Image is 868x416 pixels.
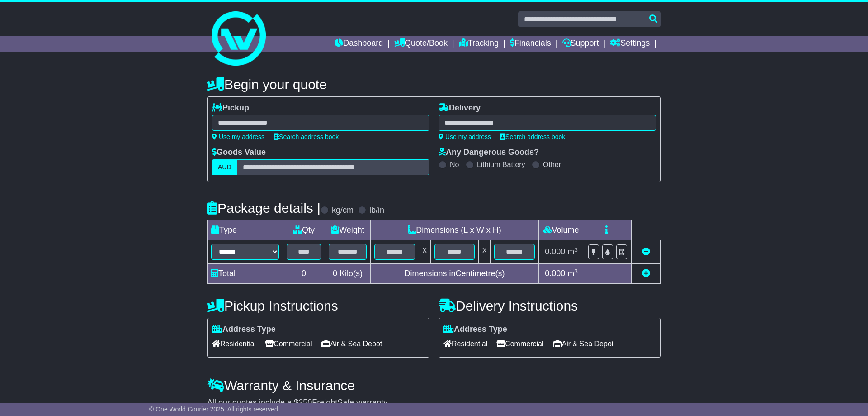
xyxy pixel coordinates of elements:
label: Other [543,160,561,169]
label: Lithium Battery [477,160,525,169]
label: Pickup [212,103,249,113]
td: Dimensions in Centimetre(s) [370,264,538,284]
label: kg/cm [332,206,354,215]
a: Remove this item [642,247,650,256]
td: Dimensions (L x W x H) [370,220,538,240]
h4: Delivery Instructions [439,298,661,313]
span: m [567,247,578,256]
sup: 3 [574,268,578,275]
span: Residential [443,337,487,351]
div: All our quotes include a $ FreightSafe warranty. [207,398,661,408]
h4: Begin your quote [207,77,661,92]
a: Add new item [642,269,650,278]
label: Address Type [212,325,276,335]
label: Any Dangerous Goods? [439,148,539,158]
a: Search address book [274,133,339,140]
td: Weight [325,220,371,240]
td: 0 [283,264,325,284]
h4: Package details | [207,201,321,215]
span: 0.000 [545,269,565,278]
span: 0 [333,269,337,278]
td: Total [208,264,283,284]
td: Volume [538,220,584,240]
a: Search address book [500,133,565,140]
a: Financials [510,36,551,52]
a: Quote/Book [394,36,448,52]
sup: 3 [574,246,578,253]
label: lb/in [369,206,384,215]
a: Use my address [212,133,264,140]
td: Qty [283,220,325,240]
span: Commercial [496,337,543,351]
a: Dashboard [335,36,383,52]
span: Commercial [265,337,312,351]
span: 0.000 [545,247,565,256]
h4: Warranty & Insurance [207,378,661,393]
span: m [567,269,578,278]
label: No [450,160,459,169]
td: x [419,240,430,264]
td: x [479,240,491,264]
span: Residential [212,337,256,351]
a: Use my address [439,133,491,140]
span: © One World Courier 2025. All rights reserved. [149,406,280,413]
label: Goods Value [212,148,266,158]
label: Address Type [443,325,507,335]
span: Air & Sea Depot [553,337,614,351]
a: Settings [610,36,650,52]
td: Type [208,220,283,240]
label: Delivery [439,103,481,113]
a: Tracking [459,36,499,52]
span: Air & Sea Depot [321,337,382,351]
a: Support [562,36,599,52]
span: 250 [298,398,312,407]
label: AUD [212,159,237,175]
h4: Pickup Instructions [207,298,429,313]
td: Kilo(s) [325,264,371,284]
